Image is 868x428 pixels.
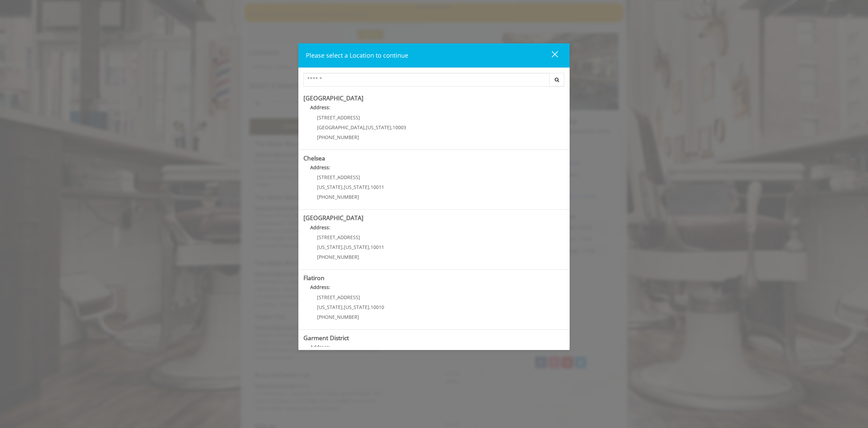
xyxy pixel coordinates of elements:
[303,94,363,102] b: [GEOGRAPHIC_DATA]
[317,294,360,300] span: [STREET_ADDRESS]
[306,51,408,59] span: Please select a Location to continue
[544,51,557,61] div: close dialog
[317,304,342,310] span: [US_STATE]
[310,344,330,350] b: Address:
[366,124,391,131] span: [US_STATE]
[344,184,369,190] span: [US_STATE]
[371,244,384,250] span: 10011
[342,244,344,250] span: ,
[317,184,342,190] span: [US_STATE]
[303,334,349,342] b: Garment District
[371,304,384,310] span: 10010
[317,134,359,140] span: [PHONE_NUMBER]
[310,104,330,111] b: Address:
[539,48,562,62] button: close dialog
[317,254,359,260] span: [PHONE_NUMBER]
[310,164,330,171] b: Address:
[391,124,393,131] span: ,
[303,154,325,162] b: Chelsea
[317,194,359,200] span: [PHONE_NUMBER]
[371,184,384,190] span: 10011
[303,73,565,90] div: Center Select
[317,314,359,320] span: [PHONE_NUMBER]
[317,234,360,240] span: [STREET_ADDRESS]
[317,174,360,180] span: [STREET_ADDRESS]
[553,77,561,82] i: Search button
[303,214,363,222] b: [GEOGRAPHIC_DATA]
[317,124,364,131] span: [GEOGRAPHIC_DATA]
[344,304,369,310] span: [US_STATE]
[342,304,344,310] span: ,
[310,284,330,290] b: Address:
[364,124,366,131] span: ,
[317,114,360,121] span: [STREET_ADDRESS]
[369,184,371,190] span: ,
[344,244,369,250] span: [US_STATE]
[369,304,371,310] span: ,
[317,244,342,250] span: [US_STATE]
[342,184,344,190] span: ,
[369,244,371,250] span: ,
[303,73,550,86] input: Search Center
[303,274,324,282] b: Flatiron
[310,224,330,231] b: Address:
[393,124,406,131] span: 10003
